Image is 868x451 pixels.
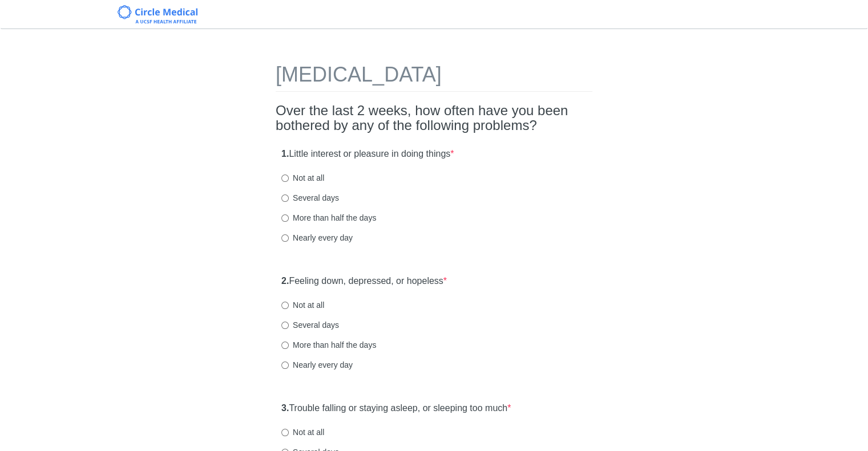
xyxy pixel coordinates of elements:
[281,148,454,161] label: Little interest or pleasure in doing things
[281,194,289,202] input: Several days
[281,319,339,331] label: Several days
[281,214,289,222] input: More than half the days
[281,212,376,224] label: More than half the days
[281,299,324,311] label: Not at all
[281,429,289,436] input: Not at all
[281,172,324,184] label: Not at all
[281,276,289,286] strong: 2.
[281,403,289,413] strong: 3.
[281,361,289,369] input: Nearly every day
[281,402,511,415] label: Trouble falling or staying asleep, or sleeping too much
[281,426,324,438] label: Not at all
[281,339,376,351] label: More than half the days
[281,174,289,182] input: Not at all
[276,63,592,92] h1: [MEDICAL_DATA]
[281,275,447,288] label: Feeling down, depressed, or hopeless
[276,103,592,133] h2: Over the last 2 weeks, how often have you been bothered by any of the following problems?
[281,232,353,243] label: Nearly every day
[281,192,339,204] label: Several days
[281,342,289,349] input: More than half the days
[281,359,353,371] label: Nearly every day
[281,149,289,159] strong: 1.
[281,322,289,329] input: Several days
[281,302,289,309] input: Not at all
[118,5,198,23] img: Circle Medical Logo
[281,234,289,242] input: Nearly every day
